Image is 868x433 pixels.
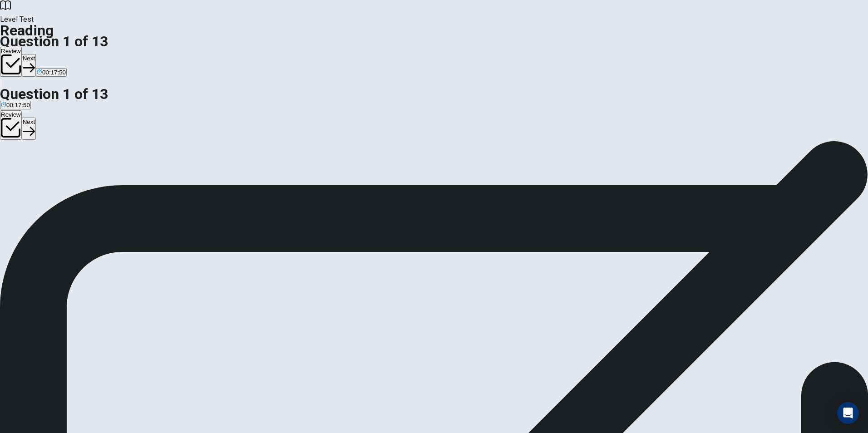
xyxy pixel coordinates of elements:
[22,118,36,140] button: Next
[837,402,859,424] div: Open Intercom Messenger
[42,69,66,76] span: 00:17:50
[22,54,36,76] button: Next
[36,68,67,77] button: 00:17:50
[6,102,30,108] span: 00:17:50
